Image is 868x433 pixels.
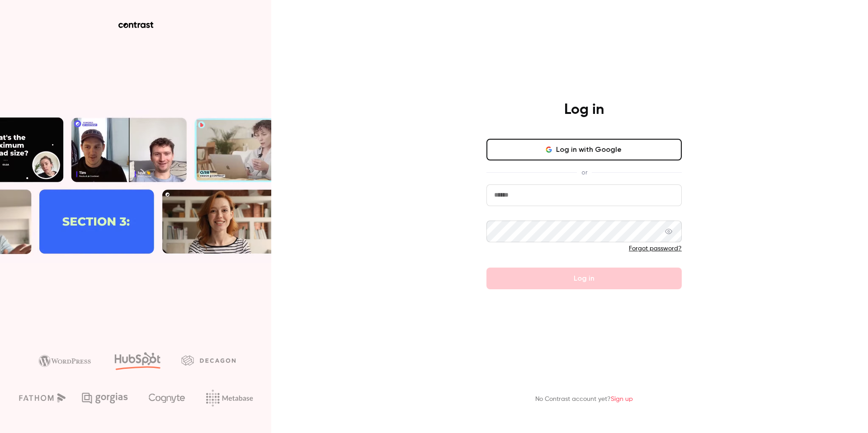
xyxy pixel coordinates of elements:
[181,355,236,365] img: decagon
[564,101,604,119] h4: Log in
[486,139,682,160] button: Log in with Google
[535,395,633,404] p: No Contrast account yet?
[611,396,633,402] a: Sign up
[577,168,592,177] span: or
[629,245,682,252] a: Forgot password?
